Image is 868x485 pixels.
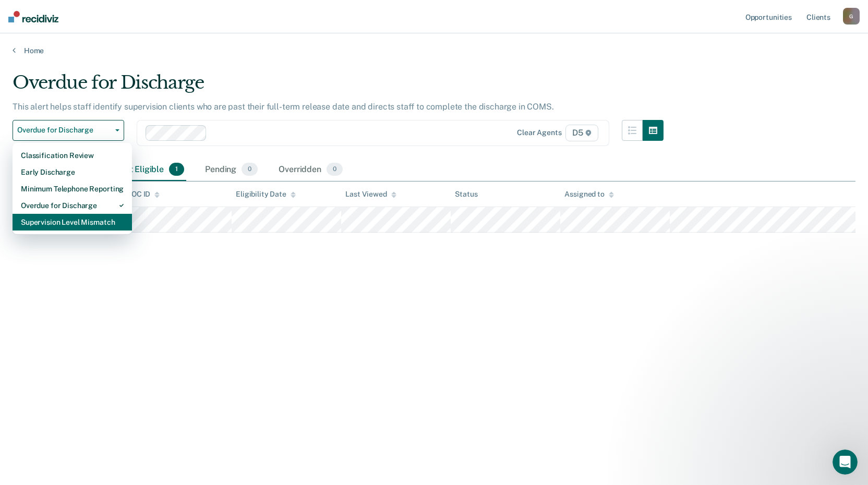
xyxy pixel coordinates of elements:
div: Status [455,190,477,199]
div: Early Discharge [21,164,124,180]
div: Minimum Telephone Reporting [21,180,124,197]
div: DOC ID [126,190,160,199]
div: Overdue for Discharge [21,197,124,214]
iframe: Intercom live chat [833,450,858,475]
div: Assigned to [564,190,613,199]
button: Overdue for Discharge [13,120,124,141]
span: D5 [565,125,598,141]
button: G [843,8,860,25]
div: Classification Review [21,147,124,164]
a: Home [13,46,855,55]
div: Almost Eligible1 [103,159,186,181]
p: This alert helps staff identify supervision clients who are past their full-term release date and... [13,102,554,112]
div: Overdue for Discharge [13,72,664,102]
span: 0 [327,163,343,176]
div: Eligibility Date [236,190,296,199]
div: Pending0 [203,159,260,181]
span: Overdue for Discharge [17,126,111,135]
div: Supervision Level Mismatch [21,214,124,231]
span: 0 [242,163,258,176]
div: Clear agents [517,128,561,137]
img: Recidiviz [8,11,58,22]
span: 1 [169,163,184,176]
div: Overridden0 [276,159,345,181]
div: Last Viewed [345,190,396,199]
